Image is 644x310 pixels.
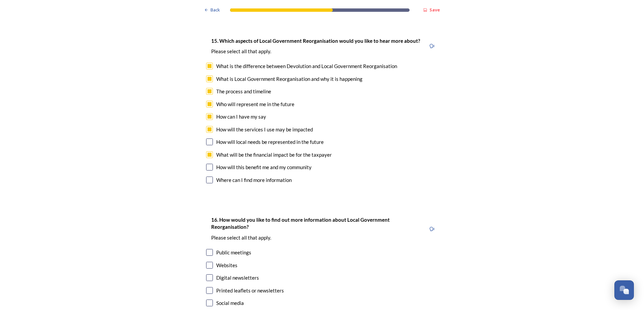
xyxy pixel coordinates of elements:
div: How will local needs be represented in the future [216,138,324,146]
div: Websites [216,261,237,269]
div: What is Local Government Reorganisation and why it is happening [216,75,362,83]
div: Public meetings [216,249,251,256]
p: Please select all that apply. [211,48,420,55]
strong: 15. Which aspects of Local Government Reorganisation would you like to hear more about? [211,38,420,44]
strong: Save [429,7,440,13]
div: What will be the financial impact be for the taxpayer [216,151,332,159]
strong: 16. How would you like to find out more information about Local Government Reorganisation? [211,217,391,230]
div: How will the services I use may be impacted [216,126,313,133]
div: The process and timeline [216,88,271,95]
div: Who will represent me in the future [216,100,294,108]
div: How will this benefit me and my community [216,163,312,171]
div: How can I have my say [216,113,266,121]
p: Please select all that apply. [211,234,421,241]
div: Where can I find more information [216,176,292,184]
div: Printed leaflets or newsletters [216,287,284,294]
button: Open Chat [614,280,634,300]
div: Digital newsletters [216,274,259,282]
span: Back [211,7,220,13]
div: What is the difference between Devolution and Local Government Reorganisation [216,62,397,70]
div: Social media [216,299,244,307]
